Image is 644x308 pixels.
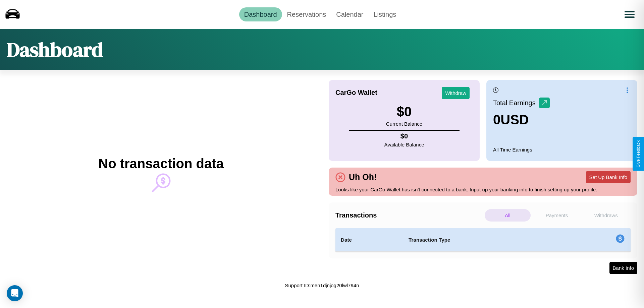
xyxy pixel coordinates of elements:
[335,185,631,194] p: Looks like your CarGo Wallet has isn't connected to a bank. Input up your banking info to finish ...
[282,7,331,21] a: Reservations
[335,211,483,219] h4: Transactions
[442,87,470,99] button: Withdraw
[345,172,380,182] h4: Uh Oh!
[239,7,282,21] a: Dashboard
[586,171,631,183] button: Set Up Bank Info
[493,97,539,109] p: Total Earnings
[583,209,629,222] p: Withdraws
[335,228,631,252] table: simple table
[7,36,103,63] h1: Dashboard
[335,89,377,97] h4: CarGo Wallet
[620,5,639,24] button: Open menu
[493,145,631,154] p: All Time Earnings
[341,236,398,244] h4: Date
[534,209,580,222] p: Payments
[331,7,368,21] a: Calendar
[609,262,637,274] button: Bank Info
[285,281,359,290] p: Support ID: men1djnjog20lwl794n
[368,7,401,21] a: Listings
[493,112,550,127] h3: 0 USD
[384,132,424,140] h4: $ 0
[386,119,422,128] p: Current Balance
[7,285,23,301] div: Open Intercom Messenger
[98,156,223,171] h2: No transaction data
[636,140,641,168] div: Give Feedback
[409,236,561,244] h4: Transaction Type
[384,140,424,149] p: Available Balance
[386,104,422,119] h3: $ 0
[485,209,531,222] p: All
